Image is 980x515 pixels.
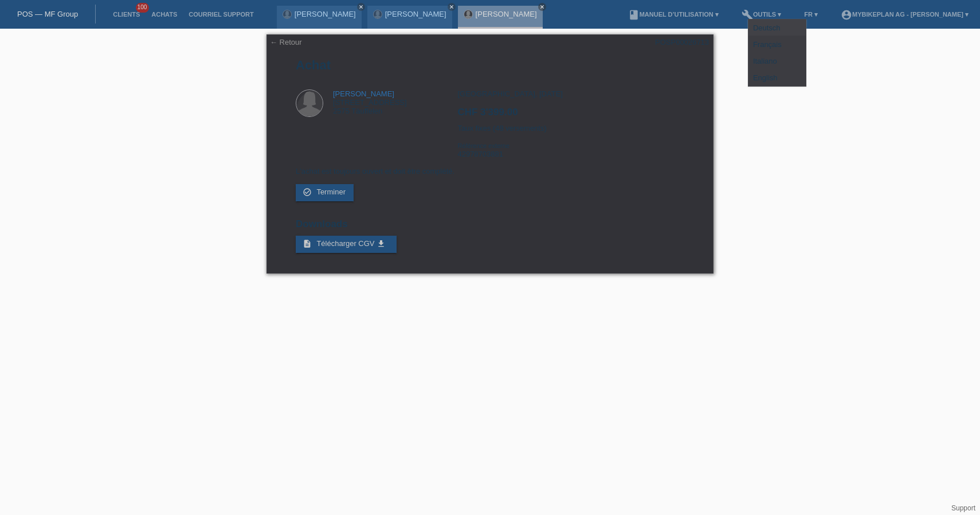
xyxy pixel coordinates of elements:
h2: Downloads [296,219,684,236]
p: L'achat est toujours ouvert et doit être complété. [296,167,684,175]
span: Deutsch [751,21,782,34]
a: close [448,3,456,11]
a: check_circle_outline Terminer [296,184,354,201]
a: [PERSON_NAME] [476,10,537,18]
div: [STREET_ADDRESS] 2575 Täuffelen [333,89,407,115]
i: check_circle_outline [303,188,312,197]
a: POS — MF Group [17,10,78,18]
a: close [357,3,365,11]
i: get_app [377,239,386,248]
a: Clients [107,11,146,18]
span: 100 [136,3,150,13]
a: description Télécharger CGV get_app [296,236,397,253]
a: [PERSON_NAME] [385,10,446,18]
h2: CHF 3'399.00 [457,107,684,124]
a: FR ▾ [798,11,824,18]
a: close [538,3,546,11]
span: Terminer [316,188,346,196]
a: [PERSON_NAME] [333,89,394,98]
a: Achats [146,11,183,18]
span: Français [751,37,783,51]
a: buildOutils ▾ [736,11,787,18]
i: close [358,4,364,10]
i: close [449,4,454,10]
a: [PERSON_NAME] [295,10,356,18]
a: ← Retour [270,38,302,46]
i: book [628,9,640,21]
a: Support [951,504,975,512]
span: Télécharger CGV [316,239,374,248]
span: Référence externe [457,142,509,149]
span: English [751,71,779,84]
i: close [539,4,545,10]
h1: Achat [296,58,684,72]
i: account_circle [841,9,852,21]
div: [GEOGRAPHIC_DATA], [DATE] Taux fixes (48 versements) 42978703881 [457,89,684,167]
a: Courriel Support [183,11,259,18]
a: bookManuel d’utilisation ▾ [622,11,724,18]
span: Italiano [751,54,779,68]
div: POSP00026713 [655,38,709,46]
a: account_circleMybikeplan AG - [PERSON_NAME] ▾ [835,11,974,18]
i: build [742,9,753,21]
i: description [303,239,312,248]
